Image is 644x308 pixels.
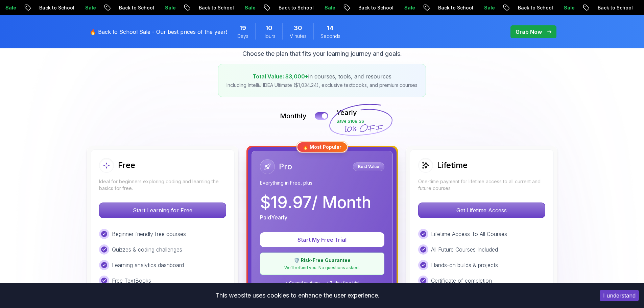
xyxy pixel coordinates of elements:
span: Seconds [320,33,340,40]
button: Get Lifetime Access [418,203,545,218]
p: Hands-on builds & projects [431,261,498,269]
p: Start My Free Trial [268,236,376,244]
p: Sale [76,4,98,11]
p: Grab Now [516,28,542,36]
p: Back to School [350,4,396,11]
h2: Pro [279,161,292,172]
p: Including IntelliJ IDEA Ultimate ($1,034.24), exclusive textbooks, and premium courses [226,82,418,89]
p: Back to School [30,4,76,11]
p: in courses, tools, and resources [226,72,418,80]
button: Accept cookies [600,290,639,301]
p: Sale [236,4,258,11]
p: Sale [396,4,417,11]
a: Start My Free Trial [260,236,384,243]
button: Start My Free Trial [260,232,384,247]
span: Hours [262,33,276,40]
p: Monthly [280,111,307,121]
span: 19 Days [239,23,246,33]
p: Start Learning for Free [99,203,226,218]
p: Back to School [110,4,156,11]
p: $ 19.97 / Month [260,194,371,211]
p: Paid Yearly [260,213,287,221]
p: All Future Courses Included [431,245,498,254]
p: We'll refund you. No questions asked. [264,265,380,270]
p: Lifetime Access To All Courses [431,230,507,238]
p: Choose the plan that fits your learning journey and goals. [242,49,402,58]
span: Total Value: $3,000+ [253,73,308,80]
p: Quizzes & coding challenges [112,245,182,254]
span: ✓ 7-day free trial [325,280,359,286]
p: Beginner friendly free courses [112,230,186,238]
span: 10 Hours [265,23,272,33]
span: 30 Minutes [294,23,302,33]
span: Minutes [289,33,307,40]
p: Certificate of completion [431,277,492,285]
p: Back to School [589,4,635,11]
p: Ideal for beginners exploring coding and learning the basics for free. [99,178,226,192]
span: 14 Seconds [327,23,334,33]
h2: Lifetime [437,160,468,171]
p: Back to School [190,4,236,11]
a: Start Learning for Free [99,207,226,214]
span: ✓ Cancel anytime [285,280,320,286]
p: Sale [316,4,337,11]
p: Back to School [509,4,555,11]
p: Sale [555,4,577,11]
p: Best Value [354,163,383,170]
p: Sale [475,4,497,11]
a: Get Lifetime Access [418,207,545,214]
p: One-time payment for lifetime access to all current and future courses. [418,178,545,192]
p: 🛡️ Risk-Free Guarantee [264,257,380,264]
p: Back to School [429,4,475,11]
button: Start Learning for Free [99,203,226,218]
p: Free TextBooks [112,277,151,285]
p: Everything in Free, plus [260,180,384,186]
p: Get Lifetime Access [419,203,545,218]
p: Sale [156,4,178,11]
div: This website uses cookies to enhance the user experience. [5,288,590,303]
h2: Free [118,160,135,171]
span: Days [237,33,248,40]
p: Learning analytics dashboard [112,261,184,269]
p: Back to School [270,4,316,11]
p: 🔥 Back to School Sale - Our best prices of the year! [90,28,227,36]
